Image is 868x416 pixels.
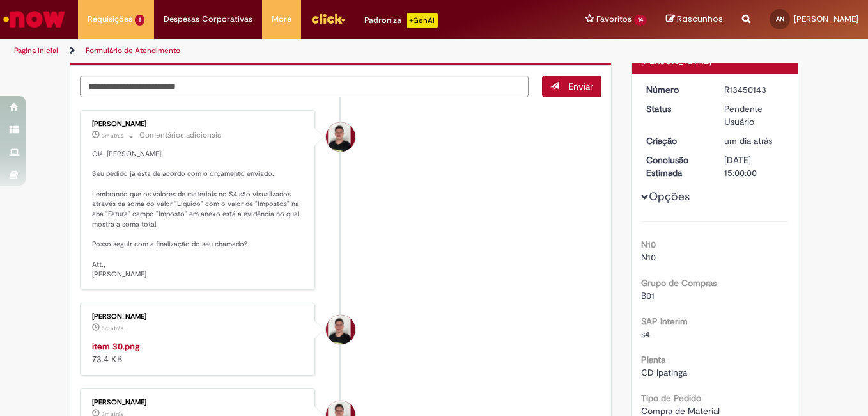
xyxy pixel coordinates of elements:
[794,13,858,24] span: [PERSON_NAME]
[724,154,784,179] div: [DATE] 15:00:00
[641,290,655,301] span: B01
[641,239,656,250] b: N10
[92,399,305,406] div: [PERSON_NAME]
[641,354,665,365] b: Planta
[641,392,701,404] b: Tipo de Pedido
[92,149,305,280] p: Olá, [PERSON_NAME]! Seu pedido já esta de acordo com o orçamento enviado. Lembrando que os valore...
[272,13,291,26] span: More
[102,324,123,332] span: 3m atrás
[542,76,601,97] button: Enviar
[80,76,529,97] textarea: Digite sua mensagem aqui...
[139,130,221,141] small: Comentários adicionais
[86,45,180,56] a: Formulário de Atendimento
[641,367,687,378] span: CD Ipatinga
[724,135,772,147] span: um dia atrás
[92,340,139,352] a: item 30.png
[326,315,355,344] div: Matheus Henrique Drudi
[637,154,715,179] dt: Conclusão Estimada
[724,83,784,96] div: R13450143
[326,122,355,152] div: Matheus Henrique Drudi
[776,15,784,23] span: AN
[102,324,123,332] time: 28/08/2025 10:13:11
[88,13,132,26] span: Requisições
[677,13,723,25] span: Rascunhos
[637,102,715,115] dt: Status
[407,13,438,28] p: +GenAi
[10,39,569,63] ul: Trilhas de página
[92,340,305,365] div: 73.4 KB
[92,120,305,128] div: [PERSON_NAME]
[634,15,647,26] span: 14
[637,134,715,147] dt: Criação
[568,81,593,92] span: Enviar
[637,83,715,96] dt: Número
[1,6,67,32] img: ServiceNow
[724,134,784,147] div: 26/08/2025 18:04:24
[102,132,123,140] span: 3m atrás
[311,9,345,28] img: click_logo_yellow_360x200.png
[102,132,123,140] time: 28/08/2025 10:13:26
[14,45,58,56] a: Página inicial
[641,328,650,340] span: s4
[596,13,632,26] span: Favoritos
[92,313,305,321] div: [PERSON_NAME]
[164,13,252,26] span: Despesas Corporativas
[364,13,438,28] div: Padroniza
[724,102,784,128] div: Pendente Usuário
[135,15,144,26] span: 1
[641,316,688,327] b: SAP Interim
[641,252,656,263] span: N10
[641,277,717,289] b: Grupo de Compras
[666,13,723,26] a: Rascunhos
[724,135,772,147] time: 26/08/2025 18:04:24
